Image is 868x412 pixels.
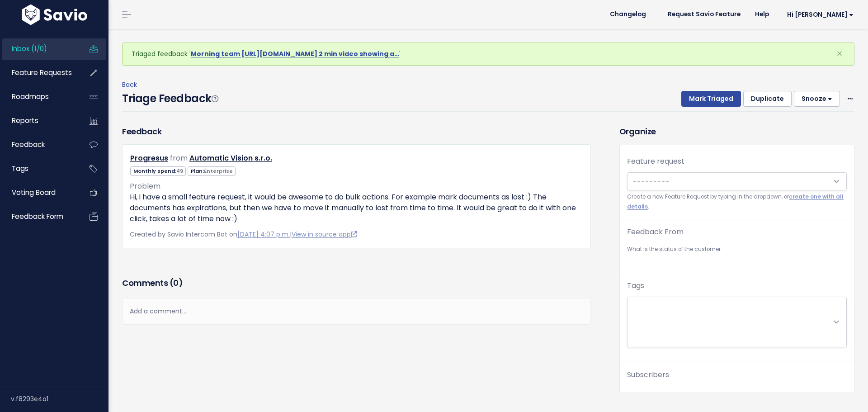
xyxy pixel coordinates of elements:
label: Feature request [627,156,684,167]
span: Problem [130,181,160,191]
a: Request Savio Feature [660,8,748,21]
span: Subscribers [627,369,669,380]
a: Feature Requests [2,62,75,83]
span: Created by Savio Intercom Bot on | [130,230,357,239]
a: Reports [2,110,75,131]
button: Duplicate [743,91,792,107]
h3: Organize [619,125,854,137]
span: Enterprise [204,167,233,175]
a: Feedback form [2,206,75,227]
h4: Triage Feedback [122,90,218,107]
a: Roadmaps [2,86,75,107]
a: [DATE] 4:07 p.m. [237,230,290,239]
a: View in source app [292,230,357,239]
h3: Comments ( ) [122,277,591,289]
h3: Feedback [122,125,161,137]
a: Progresus [130,153,168,163]
span: Tags [12,164,28,173]
span: Hi [PERSON_NAME] [787,11,854,18]
button: Snooze [794,91,840,107]
a: Inbox (1/0) [2,38,75,59]
span: Changelog [610,11,646,18]
span: Feedback [12,140,45,149]
small: What is the status of the customer [627,245,847,254]
div: Triaged feedback ' ' [122,43,854,66]
span: 49 [176,167,183,175]
span: Feedback form [12,212,63,221]
small: Create a new Feature Request by typing in the dropdown, or . [627,192,847,212]
span: Monthly spend: [130,166,186,176]
span: 0 [173,277,179,289]
a: Automatic Vision s.r.o. [189,153,272,163]
span: × [836,46,843,61]
a: create one with all details [627,193,844,210]
p: Hi, i have a small feature request, it would be awesome to do bulk actions. For example mark docu... [130,192,583,224]
button: Close [827,43,852,65]
a: Feedback [2,134,75,155]
div: Add a comment... [122,298,591,325]
span: Plan: [188,166,236,176]
a: Tags [2,158,75,179]
span: from [170,153,188,163]
label: Tags [627,280,644,291]
button: Mark Triaged [681,91,741,107]
span: Voting Board [12,188,56,197]
a: Voting Board [2,182,75,203]
span: Feature Requests [12,68,72,77]
a: Back [122,80,137,89]
label: Feedback From [627,227,684,237]
span: Reports [12,116,38,125]
a: Help [748,8,776,21]
a: Morning team [URL][DOMAIN_NAME] 2 min video showing a… [191,49,399,58]
span: Inbox (1/0) [12,44,47,53]
a: Hi [PERSON_NAME] [776,8,861,22]
img: logo-white.9d6f32f41409.svg [19,5,90,25]
div: v.f8293e4a1 [11,387,108,411]
span: Roadmaps [12,92,49,101]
